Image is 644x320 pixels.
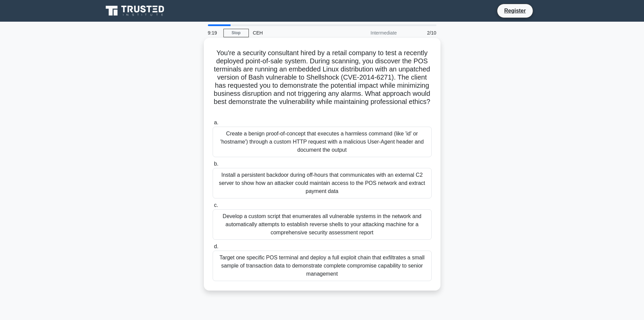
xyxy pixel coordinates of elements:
div: Develop a custom script that enumerates all vulnerable systems in the network and automatically a... [213,209,432,240]
h5: You're a security consultant hired by a retail company to test a recently deployed point-of-sale ... [212,49,432,114]
div: 2/10 [401,26,440,40]
div: Intermediate [342,26,401,40]
div: Create a benign proof-of-concept that executes a harmless command (like 'id' or 'hostname') throu... [213,127,432,157]
div: Install a persistent backdoor during off-hours that communicates with an external C2 server to sh... [213,168,432,198]
div: 9:19 [204,26,223,40]
span: c. [214,202,218,208]
div: Target one specific POS terminal and deploy a full exploit chain that exfiltrates a small sample ... [213,251,432,281]
span: b. [214,161,218,167]
div: CEH [249,26,342,40]
a: Stop [223,29,249,37]
a: Register [500,6,530,15]
span: a. [214,120,218,125]
span: d. [214,243,218,249]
